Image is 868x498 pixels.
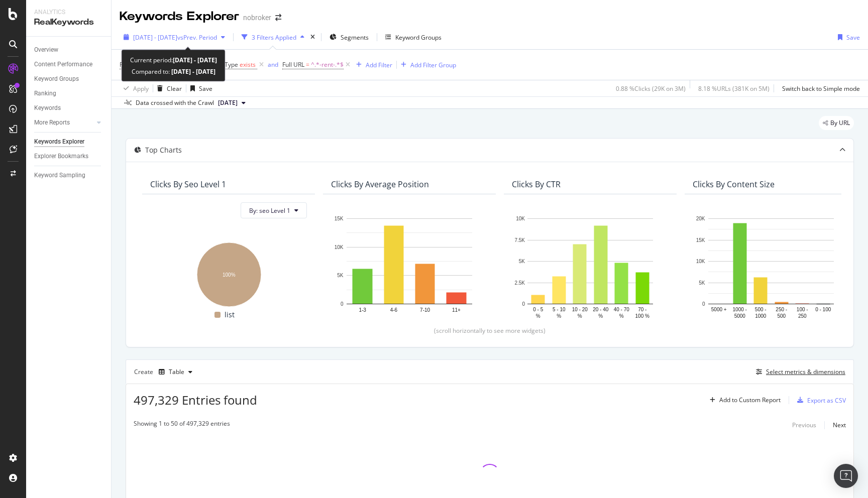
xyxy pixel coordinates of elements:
[833,421,846,429] div: Next
[34,117,70,128] div: More Reports
[282,60,304,69] span: Full URL
[819,116,854,130] div: legacy label
[635,313,649,319] text: 100 %
[34,151,104,162] a: Explorer Bookmarks
[734,313,746,319] text: 5000
[335,216,344,221] text: 15K
[132,66,215,77] div: Compared to:
[696,216,705,221] text: 20K
[136,98,214,107] div: Data crossed with the Crawl
[846,33,860,42] div: Save
[177,33,217,42] span: vs Prev. Period
[34,88,104,99] a: Ranking
[719,397,781,403] div: Add to Custom Report
[792,421,816,429] div: Previous
[699,280,705,286] text: 5K
[536,313,540,319] text: %
[516,216,525,221] text: 10K
[34,103,61,113] div: Keywords
[395,33,442,42] div: Keyword Groups
[34,74,79,84] div: Keyword Groups
[702,301,705,307] text: 0
[711,307,727,312] text: 5000 +
[352,59,392,71] button: Add Filter
[34,117,94,128] a: More Reports
[755,307,767,312] text: 500 -
[252,33,296,42] div: 3 Filters Applied
[153,80,182,96] button: Clear
[249,206,290,215] span: By: seo Level 1
[514,237,525,243] text: 7.5K
[150,179,226,189] div: Clicks By seo Level 1
[337,273,344,279] text: 5K
[512,213,669,321] svg: A chart.
[134,419,230,431] div: Showing 1 to 50 of 497,329 entries
[693,179,775,189] div: Clicks By Content Size
[557,313,561,319] text: %
[397,59,456,71] button: Add Filter Group
[696,259,705,264] text: 10K
[268,60,278,69] div: and
[145,145,182,155] div: Top Charts
[306,60,309,69] span: =
[120,29,229,45] button: [DATE] - [DATE]vsPrev. Period
[155,364,196,380] button: Table
[34,74,104,84] a: Keyword Groups
[120,8,239,25] div: Keywords Explorer
[410,61,456,69] div: Add Filter Group
[331,179,429,189] div: Clicks By Average Position
[130,54,217,66] div: Current period:
[834,29,860,45] button: Save
[766,367,845,376] div: Select metrics & dimensions
[815,307,831,312] text: 0 - 100
[614,307,630,312] text: 40 - 70
[533,307,543,312] text: 0 - 5
[833,419,846,431] button: Next
[776,307,787,312] text: 250 -
[34,103,104,113] a: Keywords
[752,366,845,378] button: Select metrics & dimensions
[578,313,582,319] text: %
[120,60,142,69] span: Full URL
[331,213,488,321] svg: A chart.
[420,307,430,313] text: 7-10
[134,392,257,408] span: 497,329 Entries found
[34,45,104,55] a: Overview
[170,67,215,76] b: [DATE] - [DATE]
[793,392,846,408] button: Export as CSV
[134,364,196,380] div: Create
[240,60,256,69] span: exists
[238,29,308,45] button: 3 Filters Applied
[335,244,344,250] text: 10K
[34,137,104,147] a: Keywords Explorer
[34,170,85,181] div: Keyword Sampling
[34,8,103,17] div: Analytics
[359,307,366,313] text: 1-3
[34,151,88,162] div: Explorer Bookmarks
[698,84,770,93] div: 8.18 % URLs ( 381K on 5M )
[223,272,236,278] text: 100%
[34,170,104,181] a: Keyword Sampling
[616,84,686,93] div: 0.88 % Clicks ( 29K on 3M )
[34,17,103,28] div: RealKeywords
[218,98,238,107] span: 2025 Sep. 1st
[34,88,56,99] div: Ranking
[133,84,149,93] div: Apply
[186,80,212,96] button: Save
[619,313,624,319] text: %
[522,301,525,307] text: 0
[150,237,307,309] svg: A chart.
[452,307,461,313] text: 11+
[275,14,281,21] div: arrow-right-arrow-left
[381,29,446,45] button: Keyword Groups
[834,464,858,488] div: Open Intercom Messenger
[34,137,84,147] div: Keywords Explorer
[593,307,609,312] text: 20 - 40
[777,313,786,319] text: 500
[782,84,860,93] div: Switch back to Simple mode
[366,61,392,69] div: Add Filter
[390,307,398,313] text: 4-6
[167,84,182,93] div: Clear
